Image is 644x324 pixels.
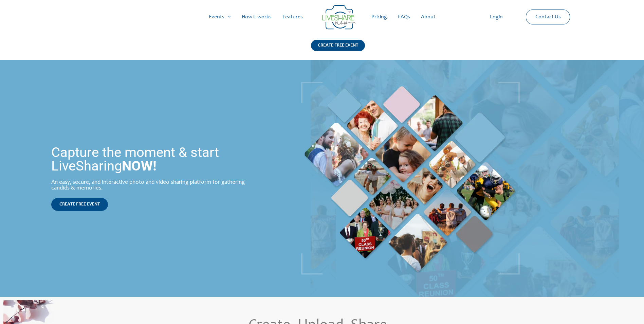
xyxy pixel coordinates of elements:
[12,6,632,28] nav: Site Navigation
[311,40,365,51] div: CREATE FREE EVENT
[236,6,277,28] a: How it works
[392,6,416,28] a: FAQs
[416,6,441,28] a: About
[366,6,392,28] a: Pricing
[59,202,100,207] span: CREATE FREE EVENT
[301,82,520,275] img: Live Photobooth
[530,10,566,24] a: Contact Us
[311,40,365,60] a: CREATE FREE EVENT
[51,180,257,191] div: An easy, secure, and interactive photo and video sharing platform for gathering candids & memories.
[484,6,508,28] a: Login
[122,158,157,174] strong: NOW!
[277,6,308,28] a: Features
[51,146,257,173] h1: Capture the moment & start LiveSharing
[51,198,108,211] a: CREATE FREE EVENT
[203,6,236,28] a: Events
[322,5,356,30] img: LiveShare logo - Capture & Share Event Memories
